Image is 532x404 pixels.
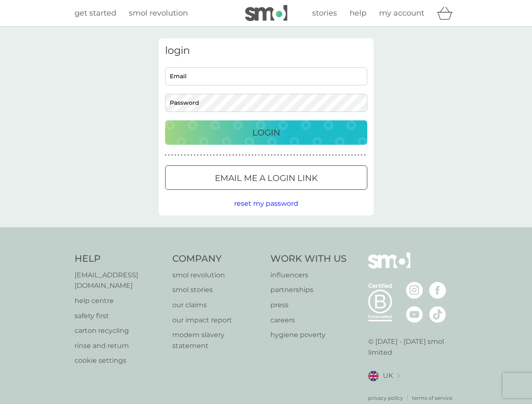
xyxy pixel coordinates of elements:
[215,171,318,185] p: Email me a login link
[368,371,379,381] img: UK flag
[284,153,286,157] p: ●
[75,270,164,291] p: [EMAIL_ADDRESS][DOMAIN_NAME]
[265,153,266,157] p: ●
[165,153,167,157] p: ●
[200,153,202,157] p: ●
[300,153,302,157] p: ●
[261,153,263,157] p: ●
[271,153,273,157] p: ●
[75,340,164,351] a: rinse and return
[129,8,188,18] span: smol revolution
[184,153,186,157] p: ●
[239,153,241,157] p: ●
[252,126,280,139] p: Login
[335,153,337,157] p: ●
[368,252,410,281] img: smol
[364,153,366,157] p: ●
[294,153,295,157] p: ●
[172,270,262,281] a: smol revolution
[313,153,314,157] p: ●
[75,311,164,322] a: safety first
[249,153,250,157] p: ●
[174,153,176,157] p: ●
[223,153,225,157] p: ●
[303,153,305,157] p: ●
[274,153,276,157] p: ●
[75,295,164,306] a: help centre
[129,7,188,19] a: smol revolution
[350,7,366,19] a: help
[235,153,237,157] p: ●
[168,153,170,157] p: ●
[270,252,347,266] h4: Work With Us
[210,153,211,157] p: ●
[171,153,173,157] p: ●
[172,300,262,311] a: our claims
[203,153,205,157] p: ●
[233,153,234,157] p: ●
[354,153,356,157] p: ●
[234,199,298,207] span: reset my password
[342,153,343,157] p: ●
[75,355,164,366] a: cookie settings
[268,153,270,157] p: ●
[406,282,423,299] img: visit the smol Instagram page
[217,153,218,157] p: ●
[270,330,347,340] a: hygiene poverty
[75,325,164,336] a: carton recycling
[270,300,347,311] a: press
[348,153,350,157] p: ●
[197,153,199,157] p: ●
[194,153,195,157] p: ●
[332,153,334,157] p: ●
[75,252,164,266] h4: Help
[172,284,262,295] a: smol stories
[368,394,403,402] a: privacy policy
[306,153,308,157] p: ●
[350,8,366,18] span: help
[75,8,116,18] span: get started
[406,306,423,323] img: visit the smol Youtube page
[219,153,221,157] p: ●
[310,153,311,157] p: ●
[338,153,340,157] p: ●
[245,5,287,21] img: smol
[258,153,260,157] p: ●
[270,270,347,281] a: influencers
[412,394,452,402] a: terms of service
[312,8,337,18] span: stories
[287,153,289,157] p: ●
[270,284,347,295] a: partnerships
[429,306,446,323] img: visit the smol Tiktok page
[178,153,179,157] p: ●
[172,252,262,266] h4: Company
[255,153,257,157] p: ●
[242,153,244,157] p: ●
[383,370,393,381] span: UK
[172,315,262,326] p: our impact report
[165,45,367,57] h3: login
[234,198,298,209] button: reset my password
[181,153,183,157] p: ●
[165,120,367,145] button: Login
[358,153,359,157] p: ●
[165,165,367,190] button: Email me a login link
[368,336,458,358] p: © [DATE] - [DATE] smol limited
[397,374,400,378] img: select a new location
[75,7,116,19] a: get started
[345,153,347,157] p: ●
[172,330,262,351] a: modern slavery statement
[191,153,192,157] p: ●
[379,7,424,19] a: my account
